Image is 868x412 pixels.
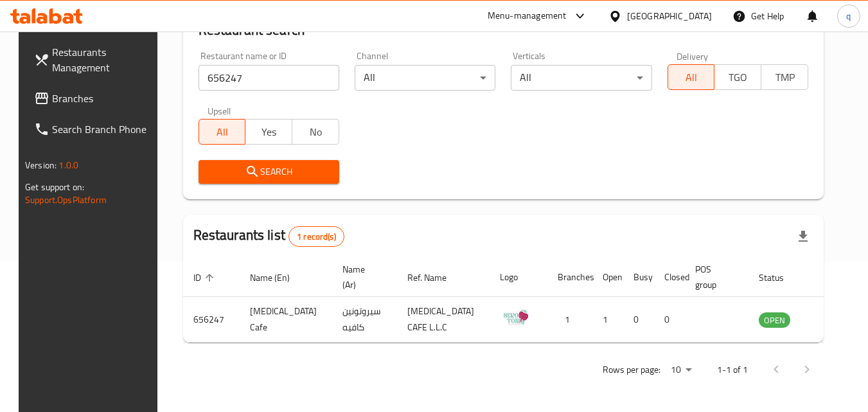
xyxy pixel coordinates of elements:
span: Branches [52,91,154,106]
td: سيروتونين كافيه [332,297,397,343]
span: Ref. Name [407,270,463,285]
span: q [846,9,851,23]
div: Rows per page: [666,361,696,380]
span: Restaurants Management [52,44,154,75]
table: enhanced table [183,258,860,343]
a: Restaurants Management [24,37,164,83]
span: POS group [695,262,733,292]
th: Open [592,258,623,297]
span: Status [759,270,801,285]
td: 1 [592,297,623,343]
span: Search [209,164,329,180]
button: No [292,119,339,145]
td: 1 [547,297,592,343]
div: OPEN [759,312,790,328]
th: Closed [654,258,685,297]
th: Action [816,258,860,297]
h2: Restaurant search [199,21,808,40]
span: TGO [720,68,756,87]
span: All [204,123,241,141]
button: All [668,64,715,90]
label: Upsell [208,106,231,115]
td: 656247 [183,297,240,343]
button: Yes [245,119,292,145]
td: 0 [623,297,654,343]
a: Branches [24,83,164,114]
p: 1-1 of 1 [717,362,748,378]
span: TMP [766,68,803,87]
span: No [297,123,334,141]
span: Name (Ar) [342,262,382,292]
td: [MEDICAL_DATA] Cafe [240,297,332,343]
button: TMP [761,64,808,90]
span: Search Branch Phone [52,121,154,137]
div: Menu-management [488,8,567,24]
button: Search [199,160,339,184]
div: All [511,65,651,91]
button: All [199,119,246,145]
div: [GEOGRAPHIC_DATA] [627,9,712,23]
th: Branches [547,258,592,297]
span: 1.0.0 [58,157,78,174]
div: All [355,65,495,91]
span: Name (En) [250,270,306,285]
span: OPEN [759,313,790,328]
span: Yes [251,123,287,141]
th: Busy [623,258,654,297]
a: Support.OpsPlatform [25,192,107,208]
span: All [673,68,710,87]
td: 0 [654,297,685,343]
span: Version: [25,157,57,174]
h2: Restaurants list [193,226,344,247]
p: Rows per page: [603,362,660,378]
td: [MEDICAL_DATA] CAFE L.L.C [397,297,490,343]
button: TGO [714,64,761,90]
span: Get support on: [25,179,84,195]
img: Serotonin Cafe [500,301,532,333]
a: Search Branch Phone [24,114,164,145]
label: Delivery [677,51,709,60]
input: Search for restaurant name or ID.. [199,65,339,91]
span: 1 record(s) [289,231,344,243]
span: ID [193,270,218,285]
th: Logo [490,258,547,297]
